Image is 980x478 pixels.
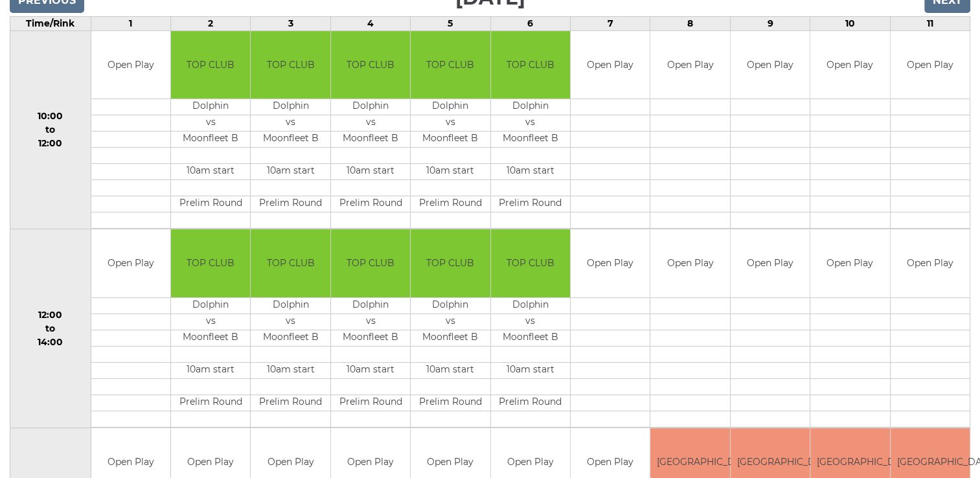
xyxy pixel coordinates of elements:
td: Open Play [571,31,650,99]
td: TOP CLUB [331,31,410,99]
td: 10am start [251,164,330,180]
td: 9 [730,16,810,30]
td: 2 [170,16,250,30]
td: Open Play [731,229,810,297]
td: Moonfleet B [411,330,490,346]
td: Open Play [731,31,810,99]
td: Dolphin [331,297,410,313]
td: Moonfleet B [251,330,330,346]
td: Open Play [650,229,729,297]
td: Dolphin [491,297,570,313]
td: TOP CLUB [171,31,250,99]
td: Moonfleet B [491,131,570,148]
td: Open Play [891,229,970,297]
td: 10am start [411,362,490,378]
td: Time/Rink [10,16,91,30]
td: vs [171,115,250,131]
td: vs [331,313,410,330]
td: 6 [490,16,570,30]
td: 10am start [411,164,490,180]
td: 10am start [171,362,250,378]
td: Open Play [810,229,889,297]
td: 10 [810,16,890,30]
td: Dolphin [411,99,490,115]
td: Dolphin [331,99,410,115]
td: Prelim Round [331,394,410,411]
td: Dolphin [251,99,330,115]
td: 10am start [491,164,570,180]
td: Open Play [650,31,729,99]
td: Open Play [891,31,970,99]
td: Prelim Round [171,394,250,411]
td: 10am start [251,362,330,378]
td: vs [411,115,490,131]
td: Dolphin [491,99,570,115]
td: Moonfleet B [411,131,490,148]
td: Prelim Round [411,196,490,212]
td: 1 [91,16,170,30]
td: Prelim Round [411,394,490,411]
td: Prelim Round [491,196,570,212]
td: vs [171,313,250,330]
td: vs [491,313,570,330]
td: 11 [890,16,970,30]
td: Prelim Round [491,394,570,411]
td: Dolphin [171,99,250,115]
td: 7 [570,16,650,30]
td: 10am start [331,164,410,180]
td: 10am start [171,164,250,180]
td: Moonfleet B [251,131,330,148]
td: 12:00 to 14:00 [10,229,91,428]
td: Dolphin [411,297,490,313]
td: Prelim Round [251,196,330,212]
td: 8 [650,16,730,30]
td: Dolphin [251,297,330,313]
td: 3 [251,16,330,30]
td: TOP CLUB [331,229,410,297]
td: Moonfleet B [171,330,250,346]
td: Prelim Round [171,196,250,212]
td: vs [331,115,410,131]
td: Open Play [571,229,650,297]
td: TOP CLUB [491,229,570,297]
td: 5 [411,16,490,30]
td: TOP CLUB [171,229,250,297]
td: vs [251,313,330,330]
td: 4 [330,16,410,30]
td: Open Play [91,31,170,99]
td: Moonfleet B [491,330,570,346]
td: TOP CLUB [411,229,490,297]
td: TOP CLUB [251,31,330,99]
td: Dolphin [171,297,250,313]
td: Moonfleet B [331,330,410,346]
td: Open Play [91,229,170,297]
td: 10:00 to 12:00 [10,30,91,229]
td: vs [491,115,570,131]
td: Prelim Round [251,394,330,411]
td: TOP CLUB [491,31,570,99]
td: TOP CLUB [251,229,330,297]
td: 10am start [491,362,570,378]
td: Open Play [810,31,889,99]
td: vs [411,313,490,330]
td: Moonfleet B [171,131,250,148]
td: TOP CLUB [411,31,490,99]
td: Prelim Round [331,196,410,212]
td: Moonfleet B [331,131,410,148]
td: 10am start [331,362,410,378]
td: vs [251,115,330,131]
